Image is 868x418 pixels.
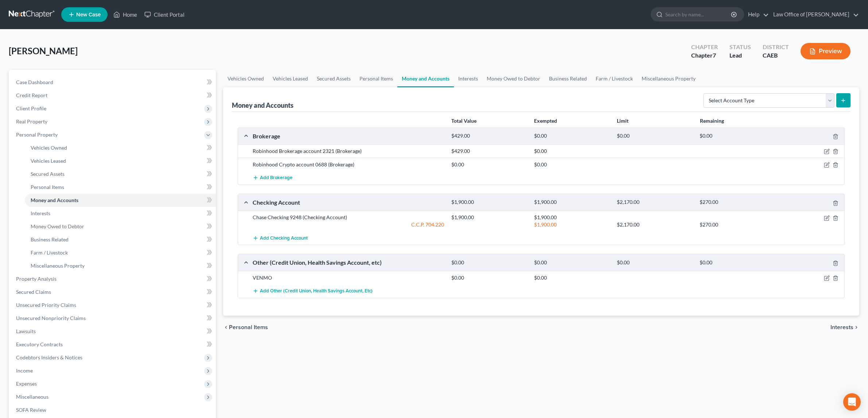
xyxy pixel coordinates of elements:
[763,43,789,51] div: District
[448,147,530,155] div: $429.00
[696,199,779,206] div: $270.00
[534,118,557,124] strong: Exempted
[223,324,229,330] i: chevron_left
[10,325,216,338] a: Lawsuits
[696,259,779,266] div: $0.00
[448,214,530,221] div: $1,900.00
[355,70,397,87] a: Personal Items
[16,105,46,111] span: Client Profile
[25,141,216,154] a: Vehicles Owned
[10,312,216,325] a: Unsecured Nonpriority Claims
[530,199,613,206] div: $1,900.00
[249,274,448,281] div: VENMO
[253,231,308,245] button: Add Checking Account
[31,197,78,203] span: Money and Accounts
[665,8,732,21] input: Search by name...
[10,89,216,102] a: Credit Report
[25,194,216,207] a: Money and Accounts
[16,276,57,282] span: Property Analysis
[530,274,613,281] div: $0.00
[617,118,628,124] strong: Limit
[696,221,779,228] div: $270.00
[25,154,216,167] a: Vehicles Leased
[31,236,69,242] span: Business Related
[25,207,216,220] a: Interests
[31,223,84,229] span: Money Owed to Debtor
[249,214,448,221] div: Chase Checking 9248 (Checking Account)
[223,324,268,330] button: chevron_left Personal Items
[249,161,448,168] div: Robinhood Crypto account 0688 (Brokerage)
[253,284,373,298] button: Add Other (Credit Union, Health Savings Account, etc)
[10,299,216,312] a: Unsecured Priority Claims
[591,70,637,87] a: Farm / Livestock
[16,367,33,374] span: Income
[260,288,373,294] span: Add Other (Credit Union, Health Savings Account, etc)
[530,147,613,155] div: $0.00
[31,184,64,190] span: Personal Items
[16,131,58,138] span: Personal Property
[249,221,448,228] div: C.C.P. 704.220
[530,221,613,228] div: $1,900.00
[31,249,68,256] span: Farm / Livestock
[448,133,530,139] div: $429.00
[448,259,530,266] div: $0.00
[482,70,545,87] a: Money Owed to Debtor
[25,233,216,246] a: Business Related
[729,51,751,60] div: Lead
[16,407,46,413] span: SOFA Review
[16,302,76,308] span: Unsecured Priority Claims
[10,338,216,351] a: Executory Contracts
[448,274,530,281] div: $0.00
[229,324,268,330] span: Personal Items
[16,380,37,387] span: Expenses
[830,324,859,330] button: Interests chevron_right
[713,52,716,59] span: 7
[853,324,859,330] i: chevron_right
[448,161,530,168] div: $0.00
[448,199,530,206] div: $1,900.00
[10,403,216,417] a: SOFA Review
[16,394,48,400] span: Miscellaneous
[16,354,82,360] span: Codebtors Insiders & Notices
[691,43,718,51] div: Chapter
[110,8,141,21] a: Home
[232,101,293,110] div: Money and Accounts
[397,70,454,87] a: Money and Accounts
[16,289,51,295] span: Secured Claims
[31,210,50,216] span: Interests
[545,70,591,87] a: Business Related
[76,12,101,17] span: New Case
[25,246,216,259] a: Farm / Livestock
[451,118,476,124] strong: Total Value
[223,70,268,87] a: Vehicles Owned
[613,133,696,139] div: $0.00
[249,259,448,266] div: Other (Credit Union, Health Savings Account, etc)
[16,79,53,85] span: Case Dashboard
[268,70,312,87] a: Vehicles Leased
[260,235,308,241] span: Add Checking Account
[16,328,36,334] span: Lawsuits
[530,133,613,139] div: $0.00
[613,199,696,206] div: $2,170.00
[31,263,85,269] span: Miscellaneous Property
[613,221,696,228] div: $2,170.00
[770,8,859,21] a: Law Office of [PERSON_NAME]
[530,161,613,168] div: $0.00
[25,167,216,181] a: Secured Assets
[31,158,66,164] span: Vehicles Leased
[249,198,448,206] div: Checking Account
[16,118,47,125] span: Real Property
[16,92,47,98] span: Credit Report
[249,147,448,155] div: Robinhood Brokerage account 2321 (Brokerage)
[25,259,216,272] a: Miscellaneous Property
[10,272,216,285] a: Property Analysis
[454,70,482,87] a: Interests
[9,46,78,56] span: [PERSON_NAME]
[637,70,700,87] a: Miscellaneous Property
[700,118,724,124] strong: Remaining
[16,341,63,347] span: Executory Contracts
[763,51,789,60] div: CAEB
[249,132,448,140] div: Brokerage
[10,76,216,89] a: Case Dashboard
[312,70,355,87] a: Secured Assets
